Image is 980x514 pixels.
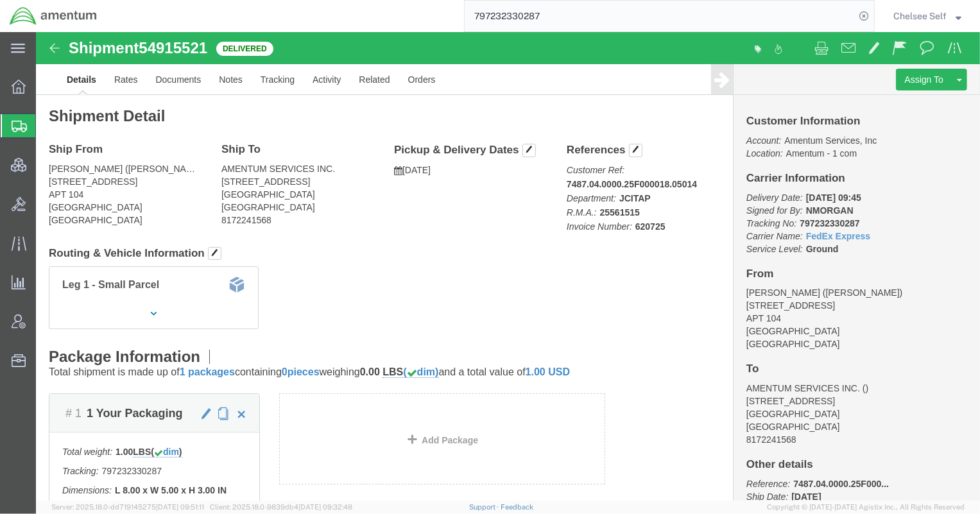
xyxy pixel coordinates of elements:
img: logo [9,6,98,26]
span: [DATE] 09:32:48 [298,503,352,511]
span: Copyright © [DATE]-[DATE] Agistix Inc., All Rights Reserved [767,502,965,513]
span: Client: 2025.18.0-9839db4 [210,503,352,511]
span: Chelsee Self [893,9,947,23]
button: Chelsee Self [893,8,962,24]
iframe: FS Legacy Container [36,32,980,501]
a: Feedback [501,503,533,511]
span: [DATE] 09:51:11 [156,503,204,511]
span: Server: 2025.18.0-dd719145275 [51,503,204,511]
a: Support [469,503,501,511]
input: Search for shipment number, reference number [465,1,855,31]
